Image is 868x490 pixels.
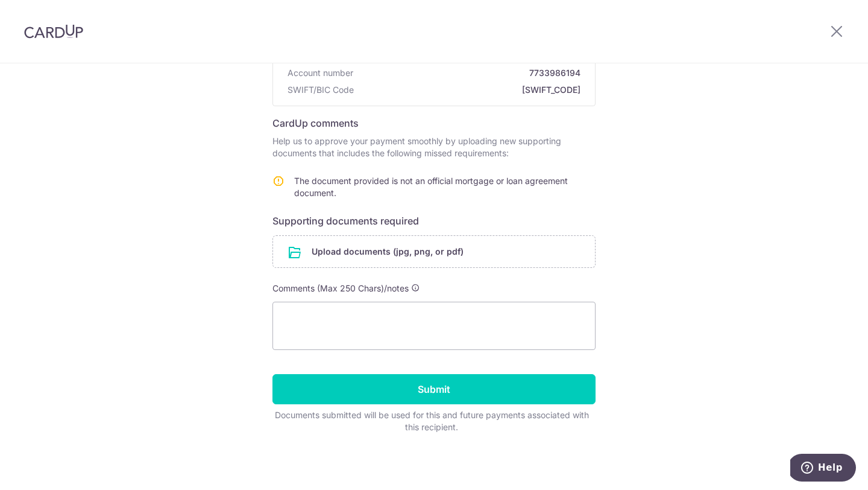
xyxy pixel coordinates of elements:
[272,135,596,159] p: Help us to approve your payment smoothly by uploading new supporting documents that includes the ...
[294,176,568,198] span: The document provided is not an official mortgage or loan agreement document.
[272,214,596,228] h6: Supporting documents required
[272,283,409,293] span: Comments (Max 250 Chars)/notes
[272,116,596,130] h6: CardUp comments
[359,84,580,96] span: [SWIFT_CODE]
[790,454,856,484] iframe: Opens a widget where you can find more information
[288,67,353,79] span: Account number
[358,67,580,79] span: 7733986194
[288,84,354,96] span: SWIFT/BIC Code
[272,235,596,268] div: Upload documents (jpg, png, or pdf)
[272,409,591,433] div: Documents submitted will be used for this and future payments associated with this recipient.
[272,374,596,404] input: Submit
[24,24,83,39] img: CardUp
